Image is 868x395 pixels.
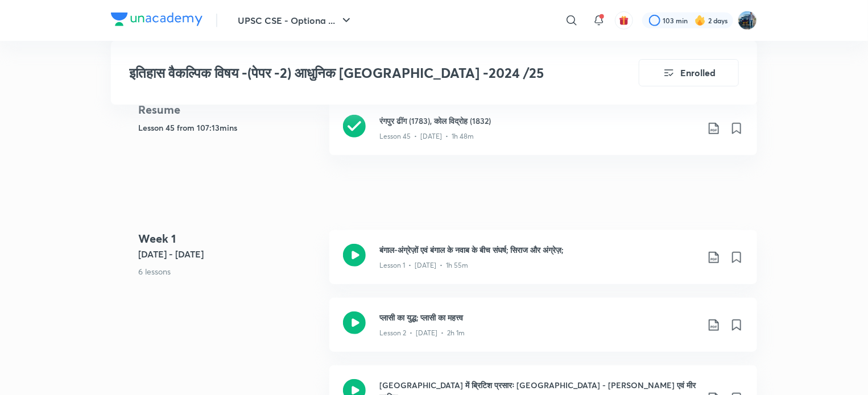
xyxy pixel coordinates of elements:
a: प्लासी का युद्ध; प्लासी का महत्त्वLesson 2 • [DATE] • 2h 1m [329,298,757,365]
p: 6 lessons [138,265,320,277]
img: Company Logo [111,13,202,26]
button: UPSC CSE - Optiona ... [231,9,360,32]
img: avatar [619,15,629,26]
img: I A S babu [738,11,757,30]
h3: इतिहास वैकल्पिक विषय -(पेपर -2) आधुनिक [GEOGRAPHIC_DATA] -2024 /25 [129,65,574,81]
a: बंगाल-अंग्रेज़ों एवं बंगाल के नवाब के बीच संघर्ष; सिराज और अंग्रेज़;Lesson 1 • [DATE] • 1h 55m [329,230,757,298]
h5: [DATE] - [DATE] [138,247,320,261]
h3: बंगाल-अंग्रेज़ों एवं बंगाल के नवाब के बीच संघर्ष; सिराज और अंग्रेज़; [379,244,698,256]
a: Company Logo [111,13,202,29]
h4: Week 1 [138,230,320,247]
p: Lesson 1 • [DATE] • 1h 55m [379,260,468,271]
button: Enrolled [639,59,739,86]
img: streak [695,15,706,26]
p: Lesson 2 • [DATE] • 2h 1m [379,328,465,338]
h3: रंगपुर ढींग (1783), कोल विद्रोह (1832) [379,115,698,127]
p: Lesson 45 • [DATE] • 1h 48m [379,131,474,142]
a: रंगपुर ढींग (1783), कोल विद्रोह (1832)Lesson 45 • [DATE] • 1h 48m [329,101,757,169]
h3: प्लासी का युद्ध; प्लासी का महत्त्व [379,311,698,323]
h4: Resume [138,101,320,118]
button: avatar [615,11,633,30]
h5: Lesson 45 from 107:13mins [138,122,320,134]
